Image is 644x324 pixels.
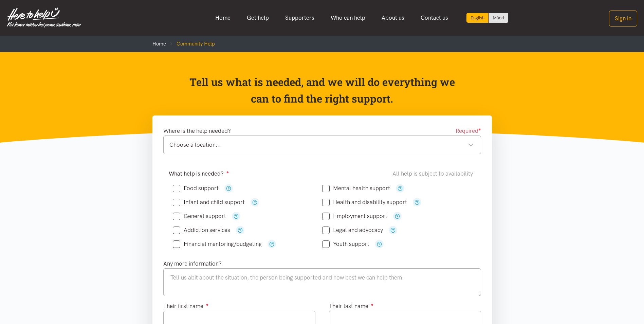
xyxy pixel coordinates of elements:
sup: ● [226,169,229,175]
label: Where is the help needed? [163,126,231,136]
label: Addiction services [173,227,230,233]
label: General support [173,213,226,219]
li: Community Help [166,40,215,48]
label: Infant and child support [173,199,245,205]
div: Choose a location... [169,140,474,149]
a: Get help [239,11,277,25]
a: Contact us [412,11,456,25]
label: Their first name [163,302,209,311]
a: Who can help [323,11,373,25]
a: Supporters [277,11,323,25]
a: Home [152,41,166,47]
label: Health and disability support [322,199,407,205]
label: Legal and advocacy [322,227,383,233]
div: Language toggle [466,13,509,23]
label: Employment support [322,213,387,219]
span: Required [456,126,481,136]
sup: ● [206,302,209,307]
a: Home [207,11,239,25]
div: Current language [466,13,489,23]
label: Food support [173,185,219,191]
label: Any more information? [163,259,222,268]
label: What help is needed? [169,169,229,178]
label: Financial mentoring/budgeting [173,241,262,247]
p: Tell us what is needed, and we will do everything we can to find the right support. [187,74,457,107]
label: Mental health support [322,185,390,191]
a: Switch to Te Reo Māori [489,13,508,23]
label: Youth support [322,241,369,247]
sup: ● [371,302,374,307]
sup: ● [478,127,481,132]
a: About us [373,11,412,25]
button: Sign in [609,11,637,26]
img: Home [7,7,81,28]
label: Their last name [329,302,374,311]
div: All help is subject to availability [392,169,476,178]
